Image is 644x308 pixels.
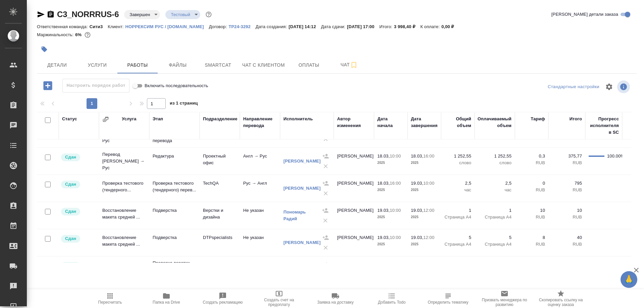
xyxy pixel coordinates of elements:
p: Страница А4 [478,241,512,248]
button: Доп статусы указывают на важность/срочность заказа [204,10,213,19]
td: Рус → Англ [240,177,280,200]
p: Страница А4 [444,241,471,248]
p: 12:00 [423,235,434,240]
td: TechQA [200,177,240,200]
div: Прогресс исполнителя в SC [589,116,619,136]
td: Не указан [240,231,280,254]
span: Услуги [81,61,113,69]
span: Детали [41,61,73,69]
p: слово [478,160,512,166]
div: Автор изменения [337,116,371,129]
p: [DATE] 17:00 [347,24,379,29]
td: [PERSON_NAME] [334,231,374,254]
p: Редактура [153,153,196,160]
a: [PERSON_NAME] [283,159,321,164]
p: 19.03, [377,262,390,267]
p: 2025 [377,241,404,248]
p: Маржинальность: [37,32,75,37]
a: [PERSON_NAME] [283,186,321,191]
p: Проверка верстки расширенная (DTPqa) [153,260,196,280]
button: Скопировать ссылку для ЯМессенджера [37,10,45,18]
p: Сдан [65,154,76,161]
button: Добавить тэг [37,42,52,57]
td: Проектный офис [200,149,240,173]
div: 100.00% [607,153,619,160]
div: Подразделение [203,116,237,122]
p: 2025 [377,187,404,193]
p: слово [444,160,471,166]
td: [PERSON_NAME] [334,204,374,227]
div: Тариф [531,116,545,122]
p: RUB [518,187,545,193]
span: [PERSON_NAME] детали заказа [551,11,618,18]
div: Менеджер проверил работу исполнителя, передает ее на следующий этап [60,180,96,189]
button: Тестовый [169,12,192,17]
td: Восстановление макета средней ... [99,231,149,254]
div: Этап [153,116,163,122]
span: Посмотреть информацию [617,80,631,93]
div: Менеджер проверил работу исполнителя, передает ее на следующий этап [60,207,96,216]
div: split button [546,82,601,92]
p: 0 [518,180,545,187]
p: 8 [518,234,545,241]
td: Не указан [240,258,280,282]
p: 7 [478,261,512,268]
p: 2025 [411,160,438,166]
span: Файлы [162,61,194,69]
td: [PERSON_NAME] [334,177,374,200]
td: DTPspecialists [200,231,240,254]
p: 2025 [377,214,404,221]
p: 10 [518,207,545,214]
p: 13:00 [423,262,434,267]
p: 17,16 [518,261,545,268]
span: Оплаты [293,61,325,69]
p: 19.03, [411,208,423,213]
button: 🙏 [621,271,637,288]
a: НОРРЕКСИМ РУС / [DOMAIN_NAME] [125,23,209,29]
td: [PERSON_NAME] [334,149,374,173]
div: Исполнитель [283,116,313,122]
td: Проверка тестового (тендерного... [99,177,149,200]
p: [DATE] 14:12 [288,24,321,29]
button: 3126.01 RUB; [83,30,92,39]
p: НОРРЕКСИМ РУС / [DOMAIN_NAME] [125,24,209,29]
p: 10:00 [390,208,401,213]
p: 7 [444,261,471,268]
p: Проверка тестового (тендерного) перев... [153,180,196,193]
span: Чат с клиентом [242,61,285,69]
p: 2025 [411,187,438,193]
a: [PERSON_NAME] [283,240,321,245]
p: 10 [552,207,582,214]
p: Подверстка [153,207,196,214]
span: Работы [121,61,154,69]
p: 375,77 [552,153,582,160]
p: Ответственная команда: [37,24,90,29]
td: Не указан [240,204,280,227]
div: Завершен [165,10,200,19]
p: 12:00 [423,208,434,213]
p: 1 252,55 [478,153,512,160]
div: Дата завершения [411,116,438,129]
p: ТР24-3292 [228,24,256,29]
p: RUB [518,160,545,166]
a: C3_NORRRUS-6 [57,10,119,19]
p: 40 [552,234,582,241]
button: Скопировать ссылку [47,10,55,18]
div: Статус [62,116,77,122]
span: Включить последовательность [145,82,208,89]
td: DTPqa [200,258,240,282]
p: 5 [444,234,471,241]
p: Сдан [65,262,76,269]
p: 19.03, [377,208,390,213]
p: 3 998,40 ₽ [394,24,421,29]
p: 19.03, [411,235,423,240]
p: час [444,187,471,193]
p: 2025 [377,160,404,166]
span: Настроить таблицу [601,79,617,95]
p: 120,12 [552,261,582,268]
div: Оплачиваемый объем [478,116,512,129]
p: Сдан [65,181,76,188]
p: Сити3 [90,24,108,29]
p: 5 [478,234,512,241]
div: Направление перевода [243,116,277,129]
